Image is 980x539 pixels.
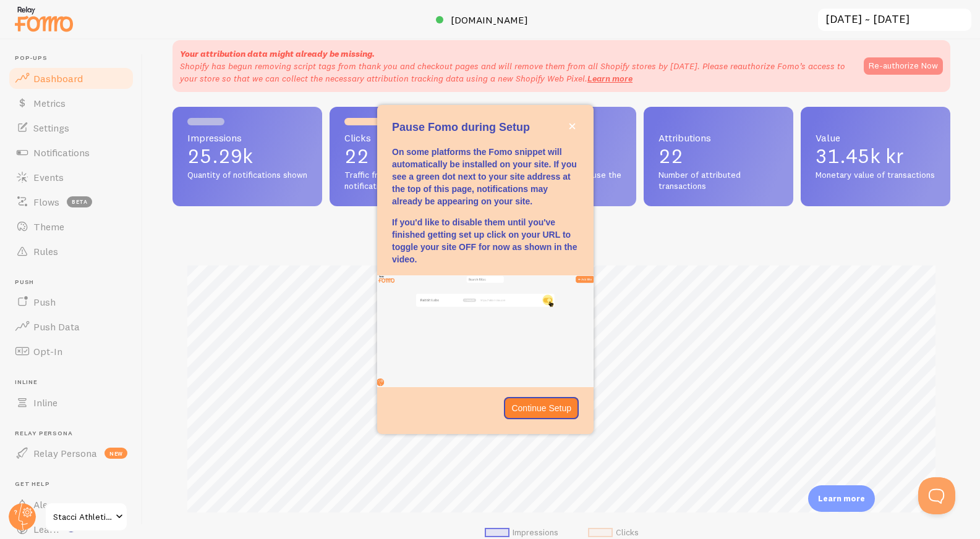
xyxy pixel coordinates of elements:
[33,122,69,134] span: Settings
[7,91,135,115] a: Metrics
[15,480,135,488] span: Get Help
[816,170,935,181] span: Monetary value of transactions
[377,105,594,433] div: Pause Fomo during Setup
[33,345,62,357] span: Opt-In
[7,115,135,140] a: Settings
[808,485,875,512] div: Learn more
[392,146,579,207] p: On some platforms the Fomo snippet will automatically be installed on your site. If you see a gre...
[658,170,778,191] span: Number of attributed transactions
[392,216,579,265] p: If you'd like to disable them until you've finished getting set up click on your URL to toggle yo...
[344,170,464,191] span: Traffic from clicks on notifications
[7,390,135,415] a: Inline
[658,146,778,166] p: 22
[104,448,127,459] span: new
[67,196,92,207] span: beta
[33,245,58,257] span: Rules
[7,165,135,190] a: Events
[485,527,558,538] li: Impressions
[511,402,571,414] p: Continue Setup
[33,171,64,183] span: Events
[13,3,75,35] img: fomo-relay-logo-orange.svg
[7,492,135,517] a: Alerts
[7,66,135,91] a: Dashboard
[918,477,955,514] iframe: Help Scout Beacon - Open
[15,278,135,286] span: Push
[7,214,135,239] a: Theme
[7,140,135,165] a: Notifications
[33,72,83,85] span: Dashboard
[15,430,135,438] span: Relay Persona
[7,314,135,339] a: Push Data
[53,509,112,524] span: Stacci Athletics
[392,120,579,136] p: Pause Fomo during Setup
[15,378,135,386] span: Inline
[504,397,579,419] button: Continue Setup
[33,447,97,459] span: Relay Persona
[180,60,851,85] p: Shopify has begun removing script tags from thank you and checkout pages and will remove them fro...
[33,97,66,109] span: Metrics
[45,502,128,532] a: Stacci Athletics
[588,527,639,538] li: Clicks
[658,133,778,143] span: Attributions
[187,170,307,181] span: Quantity of notifications shown
[7,190,135,214] a: Flows beta
[33,396,58,409] span: Inline
[818,493,865,504] p: Learn more
[816,133,935,143] span: Value
[7,290,135,314] a: Push
[33,498,60,511] span: Alerts
[344,133,464,143] span: Clicks
[33,146,90,159] span: Notifications
[864,57,943,75] button: Re-authorize Now
[7,339,135,364] a: Opt-In
[33,320,80,333] span: Push Data
[7,239,135,264] a: Rules
[7,441,135,466] a: Relay Persona new
[816,144,903,168] span: 31.45k kr
[180,48,375,59] strong: Your attribution data might already be missing.
[33,296,56,308] span: Push
[344,146,464,166] p: 22
[187,146,307,166] p: 25.29k
[33,220,64,233] span: Theme
[587,73,633,84] a: Learn more
[187,133,307,143] span: Impressions
[15,54,135,62] span: Pop-ups
[33,196,59,208] span: Flows
[566,120,579,133] button: close,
